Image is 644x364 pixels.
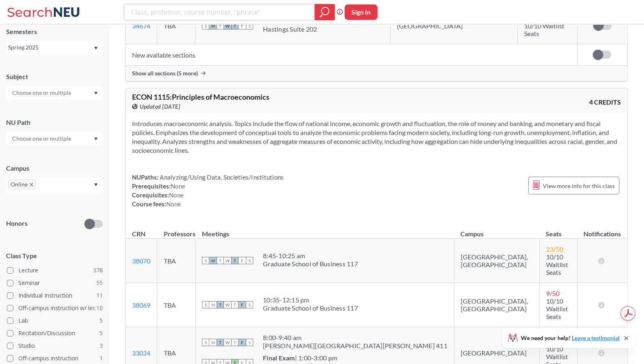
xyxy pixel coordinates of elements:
span: T [231,301,239,308]
span: T [217,339,224,346]
svg: Dropdown arrow [94,47,98,50]
div: Hastings Suite 202 [263,25,317,33]
span: 11 [96,291,103,300]
a: 38070 [132,257,150,265]
span: Analyzing/Using Data, Societies/Institutions [158,173,284,181]
td: TBA [157,283,195,327]
th: Campus [454,221,539,239]
label: Off-campus instruction w/ lec [7,303,103,313]
label: Individual Instruction [7,290,103,301]
span: M [209,22,217,30]
td: TBA [157,239,195,283]
span: S [202,301,209,308]
b: Final Exam [263,354,295,362]
svg: magnifying glass [320,6,330,18]
span: W [224,257,231,264]
section: Introduces macroeconomic analysis. Topics include the flow of national income, economic growth an... [132,119,621,155]
th: Notifications [577,221,627,239]
label: Recitation/Discussion [7,328,103,338]
div: Subject [6,72,103,81]
input: Choose one or multiple [8,88,76,98]
span: Updated [DATE] [140,102,180,111]
span: W [224,339,231,346]
div: Spring 2025Dropdown arrow [6,41,103,54]
span: 55 [96,278,103,287]
label: Lab [7,315,103,326]
p: Honors [6,219,28,228]
div: NUPaths: Prerequisites: Corequisites: Course fees: [132,173,284,208]
span: S [202,22,209,30]
a: 34674 [132,22,150,30]
span: M [209,301,217,308]
span: View more info for this class [543,181,615,191]
span: S [246,22,253,30]
div: [PERSON_NAME][GEOGRAPHIC_DATA][PERSON_NAME] 411 [263,342,447,350]
label: Lecture [7,265,103,276]
span: M [209,257,217,264]
span: 4 CREDITS [589,98,621,107]
span: 378 [93,266,103,275]
div: | 1:00-3:00 pm [263,354,337,362]
span: 5 [100,316,103,325]
svg: Dropdown arrow [94,183,98,186]
span: F [239,257,246,264]
span: Show all sections (5 more) [132,70,198,77]
div: magnifying glass [314,4,335,20]
span: M [209,339,217,346]
span: T [231,257,239,264]
td: [GEOGRAPHIC_DATA], [GEOGRAPHIC_DATA] [454,239,539,283]
span: W [224,22,231,30]
div: 8:00 - 9:40 am [263,334,447,342]
a: 33024 [132,349,150,357]
span: S [246,339,253,346]
th: Meetings [195,221,454,239]
span: S [246,301,253,308]
span: F [239,301,246,308]
div: Campus [6,164,103,173]
button: Sign In [345,4,377,20]
td: [GEOGRAPHIC_DATA], [GEOGRAPHIC_DATA] [454,283,539,327]
span: 5 [100,329,103,338]
div: Dropdown arrow [6,86,103,100]
td: [GEOGRAPHIC_DATA] [390,8,518,44]
span: F [239,339,246,346]
span: Class Type [6,251,103,260]
span: W [224,301,231,308]
a: 38069 [132,301,150,309]
div: Show all sections (5 more) [126,66,627,81]
span: None [169,191,184,199]
div: Dropdown arrow [6,132,103,146]
svg: Dropdown arrow [94,137,98,141]
span: F [239,22,246,30]
span: T [231,339,239,346]
span: None [166,200,181,208]
svg: X to remove pill [30,183,33,186]
span: T [217,257,224,264]
div: Spring 2025 [8,43,93,52]
label: Studio [7,340,103,351]
span: ECON 1115 : Principles of Macroeconomics [132,92,269,101]
span: OnlineX to remove pill [8,180,36,189]
div: NU Path [6,118,103,127]
input: Class, professor, course number, "phrase" [130,5,309,19]
div: OnlineX to remove pillDropdown arrow [6,178,103,194]
span: T [217,301,224,308]
span: 23 / 50 [546,245,563,253]
span: 10/10 Waitlist Seats [546,253,568,276]
span: 10/10 Waitlist Seats [546,297,568,320]
span: S [202,257,209,264]
span: 10 [96,304,103,313]
span: None [171,182,185,190]
span: S [246,257,253,264]
label: Seminar [7,278,103,288]
td: New available sections [126,44,577,66]
a: Leave a testimonial [572,334,620,341]
svg: Dropdown arrow [94,92,98,95]
th: Professors [157,221,195,239]
span: T [231,22,239,30]
div: 10:35 - 12:15 pm [263,296,358,304]
span: T [217,22,224,30]
div: Semesters [6,27,103,36]
div: CRN [132,229,145,238]
div: Graduate School of Business 117 [263,304,358,312]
